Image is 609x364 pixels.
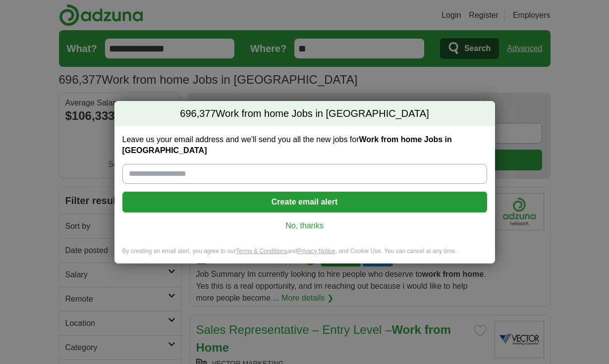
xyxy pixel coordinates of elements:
[122,134,487,156] label: Leave us your email address and we'll send you all the new jobs for
[114,101,495,127] h2: Work from home Jobs in [GEOGRAPHIC_DATA]
[236,248,287,255] a: Terms & Conditions
[180,107,216,121] span: 696,377
[130,220,479,231] a: No, thanks
[122,192,487,212] button: Create email alert
[114,247,495,263] div: By creating an email alert, you agree to our and , and Cookie Use. You can cancel at any time.
[297,248,335,255] a: Privacy Notice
